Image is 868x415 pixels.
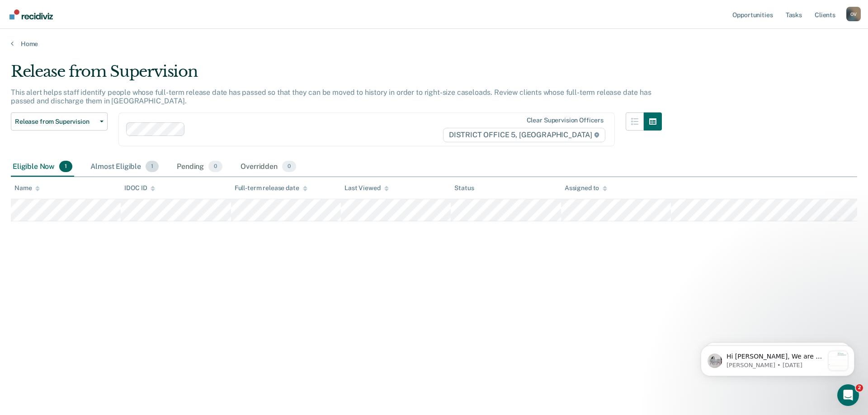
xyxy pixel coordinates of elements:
[11,157,74,177] div: Eligible Now1
[39,25,137,257] span: Hi [PERSON_NAME], We are so excited to announce a brand new feature: AI case note search! 📣 Findi...
[89,157,160,177] div: Almost Eligible1
[146,161,159,173] span: 1
[11,112,108,131] button: Release from Supervision
[39,34,137,42] p: Message from Kim, sent 6d ago
[11,88,651,105] p: This alert helps staff identify people whose full-term release date has passed so that they can b...
[846,7,861,21] button: Profile dropdown button
[15,118,96,126] span: Release from Supervision
[837,384,859,406] iframe: Intercom live chat
[124,184,155,192] div: IDOC ID
[59,161,72,173] span: 1
[9,9,53,19] img: Recidiviz
[175,157,224,177] div: Pending0
[344,184,388,192] div: Last Viewed
[527,117,604,124] div: Clear supervision officers
[565,184,607,192] div: Assigned to
[282,161,296,173] span: 0
[454,184,474,192] div: Status
[443,128,605,142] span: DISTRICT OFFICE 5, [GEOGRAPHIC_DATA]
[208,161,222,173] span: 0
[14,184,40,192] div: Name
[856,384,863,392] span: 2
[11,62,662,88] div: Release from Supervision
[687,327,868,391] iframe: Intercom notifications message
[846,7,861,21] div: O V
[11,40,857,48] a: Home
[239,157,298,177] div: Overridden0
[235,184,307,192] div: Full-term release date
